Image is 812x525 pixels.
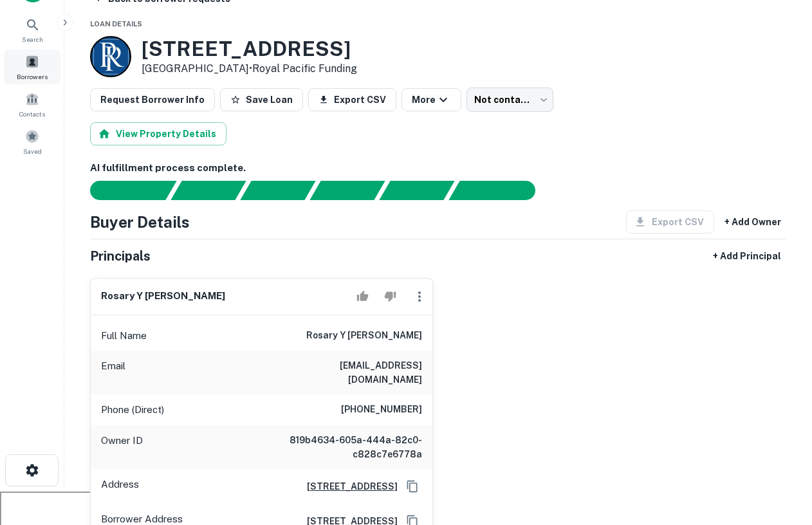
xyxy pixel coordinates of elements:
[90,161,786,176] h6: AI fulfillment process complete.
[351,284,374,309] button: Accept
[240,181,315,200] div: Documents found, AI parsing details...
[220,88,303,111] button: Save Loan
[171,181,246,200] div: Your request is received and processing...
[4,87,60,122] a: Contacts
[379,181,454,200] div: Principals found, still searching for contact information. This may take time...
[101,358,125,387] p: Email
[4,50,60,84] a: Borrowers
[90,210,190,234] h4: Buyer Details
[306,328,422,344] h6: rosary y [PERSON_NAME]
[4,12,60,47] a: Search
[268,433,422,461] h6: 819b4634-605a-444a-82c0-c828c7e6778a
[403,477,422,496] button: Copy Address
[90,246,151,266] h5: Principals
[748,422,812,484] iframe: Chat Widget
[19,109,45,119] span: Contacts
[708,244,786,268] button: + Add Principal
[449,181,551,200] div: AI fulfillment process complete.
[101,477,139,496] p: Address
[252,62,357,75] a: Royal Pacific Funding
[75,181,171,200] div: Sending borrower request to AI...
[719,210,786,234] button: + Add Owner
[401,88,461,111] button: More
[268,358,422,387] h6: [EMAIL_ADDRESS][DOMAIN_NAME]
[101,433,143,461] p: Owner ID
[90,122,226,145] button: View Property Details
[341,402,422,418] h6: [PHONE_NUMBER]
[90,88,215,111] button: Request Borrower Info
[22,34,43,44] span: Search
[308,88,396,111] button: Export CSV
[142,61,357,77] p: [GEOGRAPHIC_DATA] •
[90,20,142,28] span: Loan Details
[466,87,553,112] div: Not contacted
[101,402,164,418] p: Phone (Direct)
[101,328,147,344] p: Full Name
[309,181,385,200] div: Principals found, AI now looking for contact information...
[23,146,42,156] span: Saved
[4,124,60,159] a: Saved
[297,479,398,493] a: [STREET_ADDRESS]
[17,71,48,82] span: Borrowers
[142,37,357,61] h3: [STREET_ADDRESS]
[101,289,225,304] h6: rosary y [PERSON_NAME]
[379,284,401,309] button: Reject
